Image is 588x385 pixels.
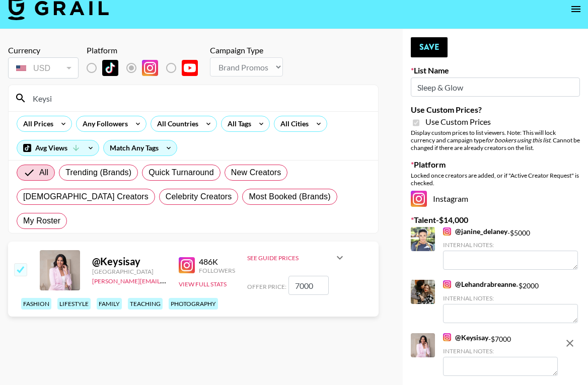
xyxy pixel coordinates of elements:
button: View Full Stats [179,280,227,288]
div: Currency [8,45,79,55]
div: 486K [199,257,235,267]
label: Use Custom Prices? [411,105,580,115]
img: YouTube [182,60,198,76]
span: New Creators [231,167,281,179]
div: Display custom prices to list viewers. Note: This will lock currency and campaign type . Cannot b... [411,129,580,151]
img: Instagram [443,227,451,236]
div: family [97,298,122,310]
div: lifestyle [57,298,91,310]
img: Instagram [443,280,451,288]
div: @ Keysisay [92,255,167,268]
div: List locked to Instagram. [87,57,206,79]
div: Match Any Tags [104,140,177,156]
img: Instagram [443,333,451,341]
div: [GEOGRAPHIC_DATA] [92,268,167,275]
span: All [39,167,48,179]
input: Search by User Name [27,90,372,106]
span: [DEMOGRAPHIC_DATA] Creators [23,191,149,203]
span: Most Booked (Brands) [249,191,330,203]
label: Platform [411,160,580,170]
span: Celebrity Creators [166,191,232,203]
div: - $ 7000 [443,333,558,376]
div: Followers [199,267,235,274]
div: See Guide Prices [247,254,334,262]
div: All Prices [17,116,55,131]
img: TikTok [102,60,118,76]
a: @Keysisay [443,333,488,342]
div: Avg Views [17,140,99,156]
label: List Name [411,65,580,75]
div: fashion [21,298,51,310]
div: teaching [128,298,163,310]
div: Locked once creators are added, or if "Active Creator Request" is checked. [411,172,580,187]
span: Trending (Brands) [65,167,131,179]
img: Instagram [142,60,158,76]
span: Use Custom Prices [425,117,491,127]
div: - $ 5000 [443,227,578,270]
div: USD [10,59,77,77]
span: My Roster [23,215,60,227]
div: All Countries [151,116,200,131]
div: Internal Notes: [443,294,578,302]
div: See Guide Prices [247,246,346,270]
div: All Cities [274,116,311,131]
img: Instagram [179,257,195,273]
em: for bookers using this list [485,136,550,144]
div: Platform [87,45,206,55]
div: Campaign Type [210,45,283,55]
div: All Tags [222,116,253,131]
a: [PERSON_NAME][EMAIL_ADDRESS][PERSON_NAME][DOMAIN_NAME] [92,275,289,285]
span: Quick Turnaround [149,167,214,179]
button: remove [560,333,580,353]
button: Save [411,37,448,57]
div: photography [169,298,218,310]
div: - $ 2000 [443,280,578,323]
label: Talent - $ 14,000 [411,215,580,225]
div: Internal Notes: [443,241,578,249]
a: @janine_delaney [443,227,507,236]
span: Offer Price: [247,283,286,290]
div: Instagram [411,191,580,207]
div: Currency is locked to USD [8,55,79,81]
input: 7,000 [288,276,329,295]
div: Any Followers [77,116,130,131]
div: Internal Notes: [443,347,558,355]
img: Instagram [411,191,427,207]
a: @Lehandrabreanne [443,280,516,289]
